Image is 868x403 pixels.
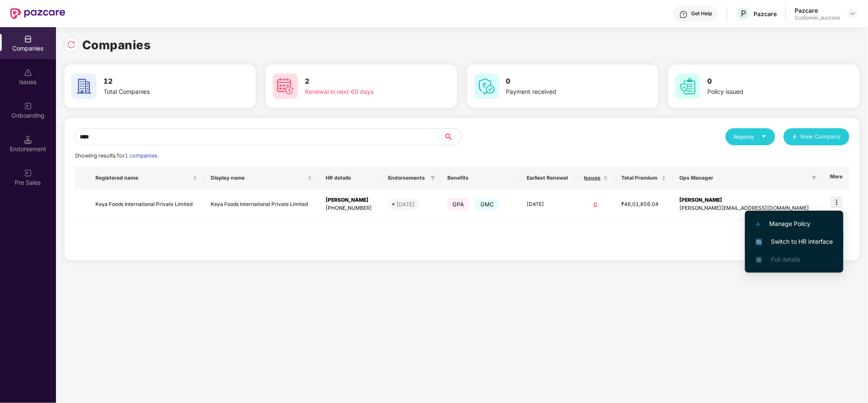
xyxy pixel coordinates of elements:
img: svg+xml;base64,PHN2ZyB3aWR0aD0iMjAiIGhlaWdodD0iMjAiIHZpZXdCb3g9IjAgMCAyMCAyMCIgZmlsbD0ibm9uZSIgeG... [24,169,32,178]
th: Total Premium [615,166,673,189]
div: ₹46,01,856.04 [622,200,666,209]
div: Reports [734,132,767,141]
div: Policy issued [707,87,823,96]
img: svg+xml;base64,PHN2ZyB4bWxucz0iaHR0cDovL3d3dy53My5vcmcvMjAwMC9zdmciIHdpZHRoPSIxNi4zNjMiIGhlaWdodD... [756,256,762,263]
span: filter [430,175,435,180]
img: svg+xml;base64,PHN2ZyB4bWxucz0iaHR0cDovL3d3dy53My5vcmcvMjAwMC9zdmciIHdpZHRoPSI2MCIgaGVpZ2h0PSI2MC... [273,73,298,99]
div: Pazcare [754,10,777,18]
span: Switch to HR interface [756,237,833,246]
h3: 0 [707,76,823,87]
div: 0 [583,200,608,209]
span: Full details [771,256,800,263]
div: [DATE] [396,200,415,209]
div: Get Help [691,10,712,17]
span: Total Premium [622,175,660,181]
div: Renewal in next 60 days [305,87,421,96]
div: Total Companies [103,87,220,96]
td: [DATE] [520,189,577,220]
th: Benefits [441,166,520,189]
th: Earliest Renewal [520,166,577,189]
div: [PERSON_NAME][EMAIL_ADDRESS][DOMAIN_NAME] [680,204,815,212]
span: Registered name [95,175,190,181]
span: plus [792,134,798,141]
span: Manage Policy [756,219,833,228]
div: Customer_success [795,14,840,21]
span: Ops Manager [680,175,809,181]
div: Payment received [506,87,622,96]
img: svg+xml;base64,PHN2ZyBpZD0iSXNzdWVzX2Rpc2FibGVkIiB4bWxucz0iaHR0cDovL3d3dy53My5vcmcvMjAwMC9zdmciIH... [24,68,32,77]
span: filter [812,175,817,180]
h3: 12 [103,76,220,87]
td: Keya Foods International Private Limited [89,189,204,220]
div: Pazcare [795,6,840,14]
span: Showing results for [75,152,159,159]
span: GPA [447,198,469,210]
img: svg+xml;base64,PHN2ZyBpZD0iUmVsb2FkLTMyeDMyIiB4bWxucz0iaHR0cDovL3d3dy53My5vcmcvMjAwMC9zdmciIHdpZH... [67,40,75,49]
span: filter [429,173,437,183]
span: New Company [801,132,841,141]
th: Registered name [89,166,204,189]
th: More [822,166,849,189]
h3: 2 [305,76,421,87]
th: HR details [319,166,381,189]
h3: 0 [506,76,622,87]
span: P [741,8,746,19]
img: svg+xml;base64,PHN2ZyBpZD0iRHJvcGRvd24tMzJ4MzIiIHhtbG5zPSJodHRwOi8vd3d3LnczLm9yZy8yMDAwL3N2ZyIgd2... [849,10,856,17]
span: filter [810,173,818,183]
img: New Pazcare Logo [10,8,65,19]
span: Display name [211,175,306,181]
img: svg+xml;base64,PHN2ZyB4bWxucz0iaHR0cDovL3d3dy53My5vcmcvMjAwMC9zdmciIHdpZHRoPSIxNiIgaGVpZ2h0PSIxNi... [756,239,762,245]
img: svg+xml;base64,PHN2ZyB3aWR0aD0iMjAiIGhlaWdodD0iMjAiIHZpZXdCb3g9IjAgMCAyMCAyMCIgZmlsbD0ibm9uZSIgeG... [24,102,32,110]
th: Display name [204,166,319,189]
img: svg+xml;base64,PHN2ZyBpZD0iQ29tcGFuaWVzIiB4bWxucz0iaHR0cDovL3d3dy53My5vcmcvMjAwMC9zdmciIHdpZHRoPS... [24,35,32,43]
span: 1 companies. [125,152,159,159]
img: svg+xml;base64,PHN2ZyB4bWxucz0iaHR0cDovL3d3dy53My5vcmcvMjAwMC9zdmciIHdpZHRoPSI2MCIgaGVpZ2h0PSI2MC... [71,73,97,99]
div: [PERSON_NAME] [680,196,815,204]
img: svg+xml;base64,PHN2ZyB4bWxucz0iaHR0cDovL3d3dy53My5vcmcvMjAwMC9zdmciIHdpZHRoPSIxMi4yMDEiIGhlaWdodD... [756,222,761,227]
th: Issues [577,166,614,189]
span: search [444,133,461,140]
button: plusNew Company [784,128,849,145]
td: Keya Foods International Private Limited [204,189,319,220]
img: svg+xml;base64,PHN2ZyBpZD0iSGVscC0zMngzMiIgeG1sbnM9Imh0dHA6Ly93d3cudzMub3JnLzIwMDAvc3ZnIiB3aWR0aD... [679,10,688,19]
img: svg+xml;base64,PHN2ZyB4bWxucz0iaHR0cDovL3d3dy53My5vcmcvMjAwMC9zdmciIHdpZHRoPSI2MCIgaGVpZ2h0PSI2MC... [474,73,500,99]
div: [PERSON_NAME] [326,196,374,204]
h1: Companies [82,36,151,54]
span: Endorsements [388,175,427,181]
img: svg+xml;base64,PHN2ZyB3aWR0aD0iMTQuNSIgaGVpZ2h0PSIxNC41IiB2aWV3Qm94PSIwIDAgMTYgMTYiIGZpbGw9Im5vbm... [24,135,32,144]
span: Issues [583,175,601,181]
span: caret-down [761,134,767,139]
button: search [444,128,462,145]
span: GMC [475,198,500,210]
img: svg+xml;base64,PHN2ZyB4bWxucz0iaHR0cDovL3d3dy53My5vcmcvMjAwMC9zdmciIHdpZHRoPSI2MCIgaGVpZ2h0PSI2MC... [675,73,701,99]
img: icon [831,196,843,208]
div: [PHONE_NUMBER] [326,204,374,212]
